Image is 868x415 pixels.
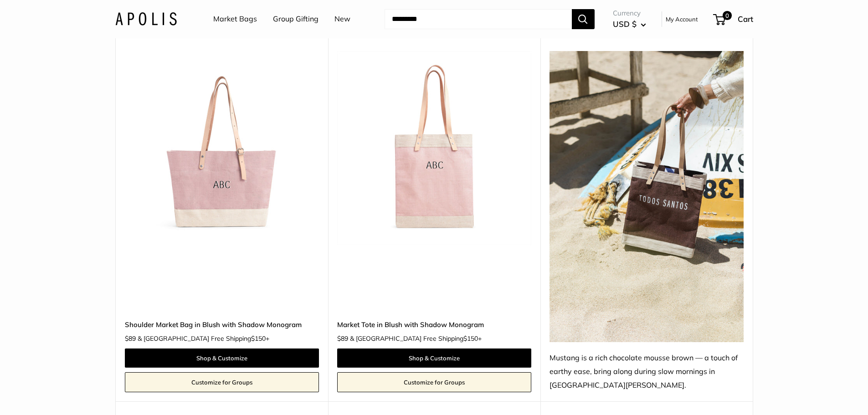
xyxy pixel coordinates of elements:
button: USD $ [613,17,646,31]
a: Customize for Groups [337,372,531,392]
span: & [GEOGRAPHIC_DATA] Free Shipping + [350,335,482,342]
span: & [GEOGRAPHIC_DATA] Free Shipping + [138,335,269,342]
input: Search... [385,9,572,29]
span: $89 [125,334,136,343]
span: $150 [251,334,266,343]
span: $89 [337,334,348,343]
img: Mustang is a rich chocolate mousse brown — a touch of earthy ease, bring along during slow mornin... [550,51,744,342]
div: Mustang is a rich chocolate mousse brown — a touch of earthy ease, bring along during slow mornin... [550,351,744,392]
a: Group Gifting [273,12,318,26]
span: USD $ [613,19,637,29]
span: $150 [463,334,478,343]
button: Search [572,9,595,29]
a: Shoulder Market Bag in Blush with Shadow MonogramShoulder Market Bag in Blush with Shadow Monogram [125,51,319,245]
a: My Account [666,14,698,25]
a: New [334,12,350,26]
a: 0 Cart [714,12,753,26]
a: Market Bags [213,12,257,26]
a: Shop & Customize [337,348,531,368]
img: Shoulder Market Bag in Blush with Shadow Monogram [125,51,319,245]
iframe: Sign Up via Text for Offers [7,380,98,408]
span: 0 [722,11,731,20]
img: Market Tote in Blush with Shadow Monogram [337,51,531,245]
a: Shoulder Market Bag in Blush with Shadow Monogram [125,319,319,330]
a: Market Tote in Blush with Shadow Monogram [337,319,531,330]
img: Apolis [115,12,177,26]
span: Cart [738,14,753,24]
a: Market Tote in Blush with Shadow MonogramMarket Tote in Blush with Shadow Monogram [337,51,531,245]
a: Shop & Customize [125,348,319,368]
span: Currency [613,7,646,20]
a: Customize for Groups [125,372,319,392]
